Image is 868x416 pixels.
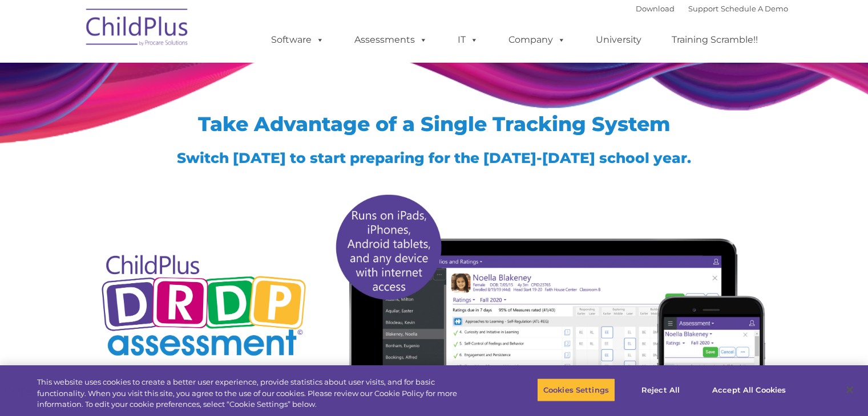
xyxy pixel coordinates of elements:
[37,377,478,410] div: This website uses cookies to create a better user experience, provide statistics about user visit...
[98,242,310,372] img: Copyright - DRDP Logo
[688,4,718,13] a: Support
[721,4,788,13] a: Schedule A Demo
[343,28,439,51] a: Assessments
[636,4,675,13] a: Download
[706,378,792,402] button: Accept All Cookies
[446,28,490,51] a: IT
[497,28,577,51] a: Company
[636,4,788,13] font: |
[625,378,696,402] button: Reject All
[177,149,691,166] span: Switch [DATE] to start preparing for the [DATE]-[DATE] school year.
[660,28,769,51] a: Training Scramble!!
[260,28,336,51] a: Software
[584,28,653,51] a: University
[537,378,615,402] button: Cookies Settings
[837,377,862,402] button: Close
[80,1,195,58] img: ChildPlus by Procare Solutions
[198,112,671,136] span: Take Advantage of a Single Tracking System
